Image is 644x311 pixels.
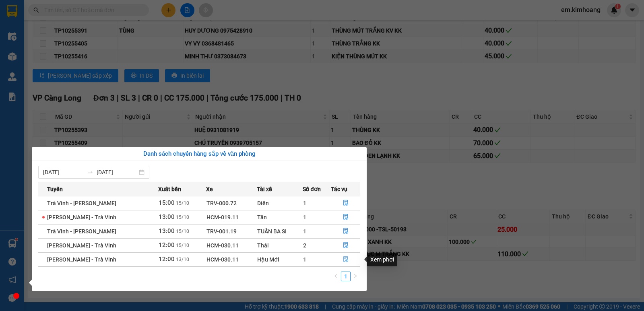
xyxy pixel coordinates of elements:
button: file-done [331,253,360,266]
span: file-done [343,242,349,249]
a: 1 [341,272,350,281]
span: swap-right [87,169,93,175]
button: right [351,272,360,281]
span: [PERSON_NAME] - Trà Vinh [47,214,116,220]
span: 12:00 [159,241,175,249]
span: Số đơn [303,185,321,194]
span: 15/10 [176,214,189,220]
span: 13:00 [159,227,175,235]
li: 1 [341,272,351,281]
span: 15/10 [176,200,189,206]
span: 1 [303,214,306,220]
div: Diễn [257,199,303,208]
span: [PERSON_NAME] - Trà Vinh [47,242,116,249]
button: file-done [331,197,360,210]
button: file-done [331,225,360,238]
strong: BIÊN NHẬN GỬI HÀNG [27,4,93,12]
span: 15/10 [176,243,189,248]
span: Tác vụ [331,185,347,194]
div: Xem phơi [367,253,397,266]
span: [PERSON_NAME] - Trà Vinh [47,256,116,263]
span: VP Cầu Kè - [17,16,64,23]
span: 15:00 [159,199,175,206]
span: 13:00 [159,213,175,220]
span: 13/10 [176,257,189,262]
input: Từ ngày [43,168,84,177]
span: 0378658888 - [3,43,57,51]
span: HCM-019.11 [206,214,239,220]
div: Thái [257,241,303,250]
span: CẨM [50,16,64,23]
span: left [334,274,339,278]
span: 1 [303,228,306,235]
span: HCM-030.11 [206,242,239,249]
span: Xuất bến [158,185,181,194]
button: left [331,272,341,281]
span: TRV-000.72 [206,200,237,206]
span: 1 [303,200,306,206]
span: file-done [343,256,349,263]
span: Tài xế [257,185,272,194]
span: right [353,274,358,278]
span: 2 [303,242,306,249]
span: file-done [343,228,349,235]
span: to [87,169,93,175]
p: NHẬN: [3,27,118,42]
span: TRV-001.19 [206,228,237,235]
button: file-done [331,211,360,224]
input: Đến ngày [97,168,137,177]
span: TÂM [43,43,57,51]
div: Hậu Mới [257,255,303,264]
button: file-done [331,239,360,252]
span: Trà Vinh - [PERSON_NAME] [47,228,116,235]
span: 12:00 [159,255,175,263]
p: GỬI: [3,16,118,23]
span: Xe [206,185,213,194]
span: 15/10 [176,229,189,234]
li: Next Page [351,272,360,281]
span: Trà Vinh - [PERSON_NAME] [47,200,116,206]
li: Previous Page [331,272,341,281]
span: GIAO: [3,52,19,60]
span: file-done [343,200,349,206]
div: Tân [257,213,303,222]
span: Tuyến [47,185,63,194]
span: HCM-030.11 [206,256,239,263]
div: Danh sách chuyến hàng sắp về văn phòng [38,149,360,159]
span: file-done [343,214,349,220]
span: VP [PERSON_NAME] ([GEOGRAPHIC_DATA]) [3,27,81,42]
div: TUẤN BA SI [257,227,303,236]
span: 1 [303,256,306,263]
